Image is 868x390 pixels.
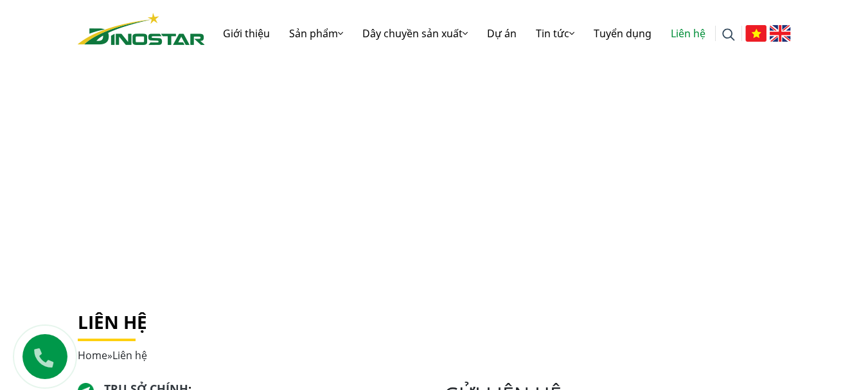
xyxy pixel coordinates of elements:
[526,13,584,54] a: Tin tức
[213,13,279,54] a: Giới thiệu
[745,25,766,42] img: Tiếng Việt
[477,13,526,54] a: Dự án
[78,348,107,362] a: Home
[722,28,735,41] img: search
[584,13,661,54] a: Tuyển dụng
[279,13,353,54] a: Sản phẩm
[770,25,791,42] img: English
[661,13,715,54] a: Liên hệ
[353,13,477,54] a: Dây chuyền sản xuất
[78,13,205,45] img: logo
[78,312,791,333] h1: Liên hệ
[112,348,147,362] span: Liên hệ
[78,348,147,362] span: »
